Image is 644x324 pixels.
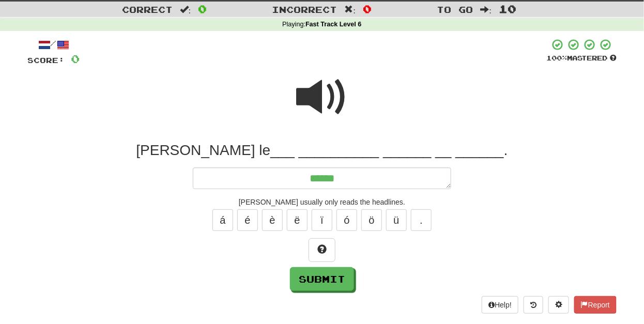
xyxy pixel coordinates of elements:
span: To go [437,4,473,14]
strong: Fast Track Level 6 [305,21,362,28]
div: [PERSON_NAME] usually only reads the headlines. [27,197,617,207]
button: ë [287,209,308,231]
span: 0 [198,3,207,15]
button: ü [386,209,407,231]
button: ï [312,209,332,231]
button: Hint! [309,238,335,262]
button: Round history (alt+y) [524,296,543,314]
span: : [180,5,191,14]
div: / [27,38,80,51]
button: è [262,209,283,231]
span: : [345,5,356,14]
span: : [481,5,492,14]
span: Score: [27,56,65,65]
button: Submit [290,267,354,291]
button: á [212,209,233,231]
button: Report [574,296,617,314]
span: 10 [499,3,516,15]
button: é [237,209,258,231]
button: Help! [482,296,518,314]
span: Correct [122,4,173,14]
button: ó [336,209,357,231]
span: 0 [363,3,372,15]
span: Incorrect [272,4,338,14]
button: . [411,209,432,231]
span: 0 [71,52,80,65]
div: [PERSON_NAME] le___ __________ ______ __ ______. [27,141,617,160]
button: ö [361,209,382,231]
div: Mastered [546,54,617,63]
span: 100 % [546,54,567,62]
